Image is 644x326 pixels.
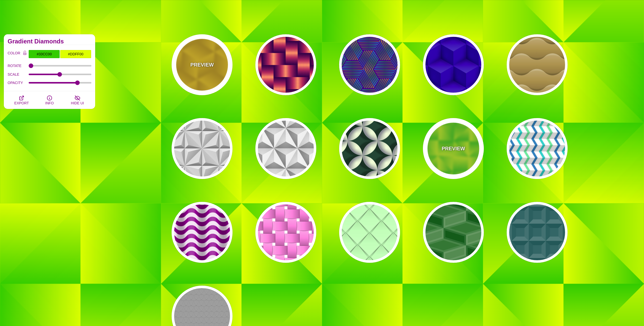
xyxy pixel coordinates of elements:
span: EXPORT [14,101,29,105]
label: COLOR [8,50,21,58]
p: PREVIEW [442,145,465,152]
button: red shiny ribbon woven into a pattern [255,34,316,95]
h2: Gradient Diamonds [8,39,91,43]
button: golden layer pattern of 3d plastic like material [507,34,568,95]
button: repeating grid pattern that has a raised frame [507,202,568,263]
button: football shaped spheres 3d pattern [339,118,400,179]
label: ROTATE [8,62,29,69]
button: pink wicker pattern [255,202,316,263]
button: alternating pyramid pattern [255,118,316,179]
span: HIDE UI [71,101,84,105]
button: INFO [36,91,63,109]
button: PREVIEWfancy golden cube pattern [172,34,233,95]
p: PREVIEW [190,61,214,69]
button: EXPORT [8,91,36,109]
button: PREVIEWglowing gradient diamond stone pattern [423,118,484,179]
label: SCALE [8,71,29,78]
label: OPACITY [8,79,29,86]
span: INFO [45,101,54,105]
button: blue-stacked-cube-pattern [423,34,484,95]
button: wall covered by sticky notes in diamond pattern [339,202,400,263]
button: purple and white striped fabric 3d pattern [172,202,233,263]
button: green and blue stripes in folded 3d pattern [507,118,568,179]
button: repeating grid pattern that has a raised frame [423,202,484,263]
button: HIDE UI [63,91,91,109]
button: Triangular 3d panels in a pattern [172,118,233,179]
button: Color Lock [21,50,29,57]
button: hexagram line 3d pattern [339,34,400,95]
